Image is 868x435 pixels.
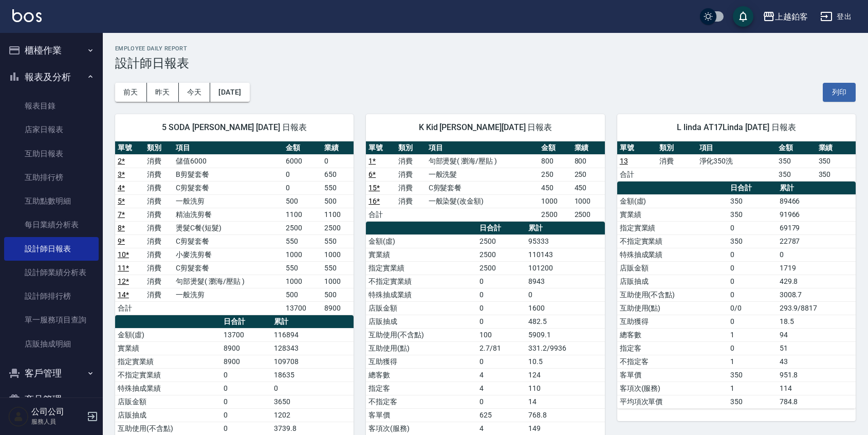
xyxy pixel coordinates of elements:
[526,261,604,275] td: 101200
[526,222,604,235] th: 累計
[127,122,341,133] span: 5 SODA [PERSON_NAME] [DATE] 日報表
[777,288,856,301] td: 3008.7
[728,234,777,248] td: 350
[617,208,728,221] td: 實業績
[4,308,99,332] a: 單一服務項目查詢
[539,141,571,155] th: 金額
[539,208,571,221] td: 2500
[617,234,728,248] td: 不指定實業績
[283,261,321,275] td: 550
[173,154,283,168] td: 儲值6000
[173,194,283,208] td: 一般洗剪
[526,408,604,422] td: 768.8
[572,181,605,194] td: 450
[539,194,571,208] td: 1000
[526,355,604,368] td: 10.5
[115,355,221,368] td: 指定實業績
[526,315,604,328] td: 482.5
[477,382,526,395] td: 4
[539,154,571,168] td: 800
[271,355,354,368] td: 109708
[283,168,321,181] td: 0
[4,118,99,141] a: 店家日報表
[617,368,728,382] td: 客單價
[271,408,354,422] td: 1202
[657,141,696,155] th: 類別
[426,168,539,181] td: 一般洗髮
[173,248,283,261] td: 小麥洗剪餐
[396,181,426,194] td: 消費
[697,154,777,168] td: 淨化350洗
[221,382,271,395] td: 0
[115,141,144,155] th: 單號
[366,234,477,248] td: 金額(虛)
[366,408,477,422] td: 客單價
[526,248,604,261] td: 110143
[144,288,174,301] td: 消費
[477,408,526,422] td: 625
[4,237,99,261] a: 設計師日報表
[526,275,604,288] td: 8943
[221,328,271,341] td: 13700
[617,328,728,341] td: 總客數
[777,382,856,395] td: 114
[322,194,354,208] td: 500
[221,422,271,435] td: 0
[144,181,174,194] td: 消費
[816,7,856,26] button: 登出
[728,261,777,275] td: 0
[366,301,477,315] td: 店販金額
[115,382,221,395] td: 特殊抽成業績
[728,182,777,195] th: 日合計
[31,417,84,426] p: 服務人員
[31,407,84,417] h5: 公司公司
[283,154,321,168] td: 6000
[777,341,856,355] td: 51
[322,154,354,168] td: 0
[426,194,539,208] td: 一般染髮(改金額)
[115,408,221,422] td: 店販抽成
[271,341,354,355] td: 128343
[4,189,99,213] a: 互助點數明細
[322,181,354,194] td: 550
[477,275,526,288] td: 0
[733,6,753,27] button: save
[617,355,728,368] td: 不指定客
[477,234,526,248] td: 2500
[617,315,728,328] td: 互助獲得
[322,301,354,315] td: 8900
[144,194,174,208] td: 消費
[777,315,856,328] td: 18.5
[173,181,283,194] td: C剪髮套餐
[526,328,604,341] td: 5909.1
[283,248,321,261] td: 1000
[728,382,777,395] td: 1
[144,234,174,248] td: 消費
[539,168,571,181] td: 250
[477,261,526,275] td: 2500
[271,368,354,382] td: 18635
[477,355,526,368] td: 0
[366,422,477,435] td: 客項次(服務)
[221,341,271,355] td: 8900
[777,261,856,275] td: 1719
[426,181,539,194] td: C剪髮套餐
[617,221,728,234] td: 指定實業績
[173,261,283,275] td: C剪髮套餐
[221,355,271,368] td: 8900
[4,142,99,166] a: 互助日報表
[777,355,856,368] td: 43
[728,328,777,341] td: 1
[477,422,526,435] td: 4
[366,382,477,395] td: 指定客
[4,64,99,90] button: 報表及分析
[572,141,605,155] th: 業績
[115,83,147,102] button: 前天
[366,208,396,221] td: 合計
[777,234,856,248] td: 22787
[572,194,605,208] td: 1000
[426,154,539,168] td: 句部燙髮( 瀏海/壓貼 )
[657,154,696,168] td: 消費
[366,275,477,288] td: 不指定實業績
[115,301,144,315] td: 合計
